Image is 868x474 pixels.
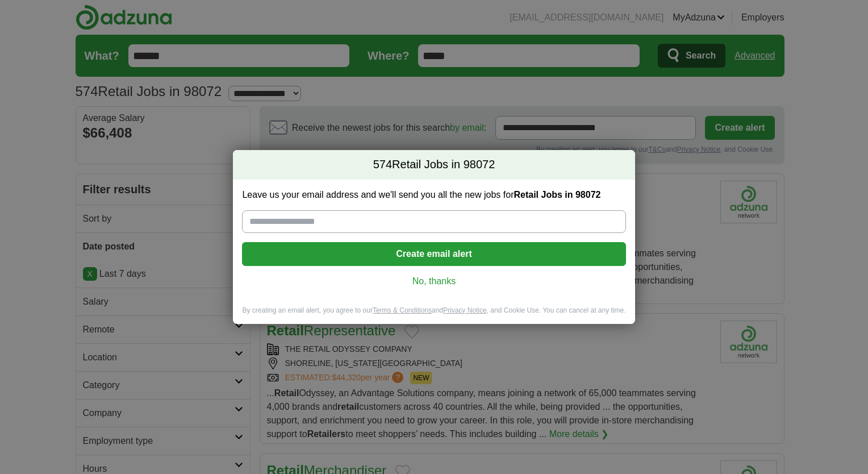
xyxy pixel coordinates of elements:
h2: Retail Jobs in 98072 [233,150,635,180]
button: Create email alert [242,242,625,266]
a: Privacy Notice [443,306,487,314]
a: Terms & Conditions [373,306,432,314]
a: No, thanks [251,275,616,288]
strong: Retail Jobs in 98072 [514,190,600,199]
span: 574 [373,157,392,173]
div: By creating an email alert, you agree to our and , and Cookie Use. You can cancel at any time. [233,306,635,325]
label: Leave us your email address and we'll send you all the new jobs for [242,189,625,201]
